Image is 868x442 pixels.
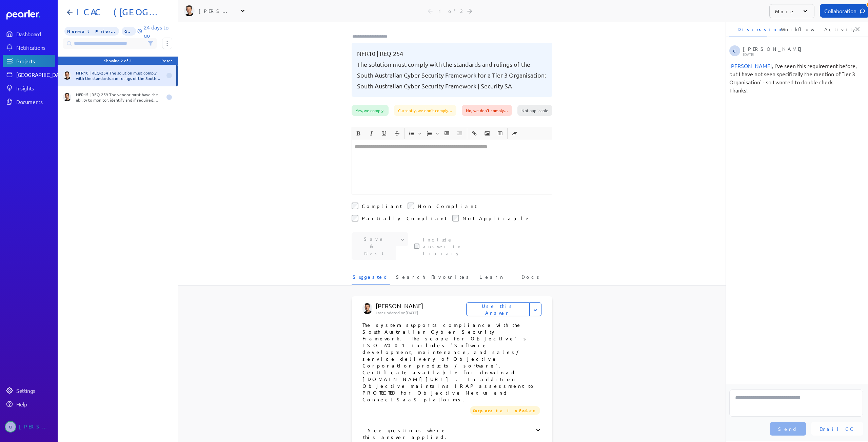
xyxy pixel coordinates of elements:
[378,128,390,139] span: Underline
[406,128,417,139] button: Insert Unordered List
[352,105,389,116] div: Yes, we comply.
[362,215,447,222] label: Partially Compliant
[431,273,471,285] span: Favourites
[19,421,53,433] div: [PERSON_NAME]
[770,422,806,436] button: Send
[352,33,394,40] input: Type here to add tags
[462,105,512,116] div: No, we don't comply…
[470,406,540,415] span: Corporate InfoSec
[729,45,740,56] span: Carolina Irigoyen
[5,421,16,433] span: Carolina Irigoyen
[376,310,466,315] p: Last updated on [DATE]
[820,425,855,432] span: Email CC
[729,62,772,69] span: James Layton
[3,68,55,81] a: [GEOGRAPHIC_DATA]
[394,105,456,116] div: Currently, we don't comply…
[6,10,55,20] a: Dashboard
[438,8,462,14] div: 1 of 2
[521,273,541,285] span: Docs
[481,128,493,139] button: Insert Image
[376,302,476,310] p: [PERSON_NAME]
[16,387,54,394] div: Settings
[423,128,435,139] button: Insert Ordered List
[74,7,167,18] h1: ICAC (SA) - CMS - Invitation to Supply
[362,203,402,209] label: Compliant
[391,128,403,139] button: Strike through
[362,321,541,403] p: The system supports compliance with the South Australian Cyber Security Framework. The scope for ...
[3,384,55,397] a: Settings
[357,48,547,91] pre: NFR10 | REQ-254 The solution must comply with the standards and rulings of the South Australian C...
[466,302,530,316] button: Use this Answer
[16,58,54,64] div: Projects
[778,425,798,432] span: Send
[352,128,364,139] span: Bold
[362,303,372,314] img: James Layton
[76,92,162,103] div: NFR15 | REQ-259 The vendor must have the ability to monitor, identify and if required, block pote...
[775,8,795,15] p: More
[199,7,233,14] div: [PERSON_NAME]
[64,27,119,36] span: Priority
[16,44,54,51] div: Notifications
[16,85,54,91] div: Insights
[441,128,453,139] button: Increase Indent
[517,105,552,116] div: Not applicable
[366,128,377,139] button: Italic
[63,71,71,80] img: James Layton
[353,273,389,285] span: Suggested
[16,98,54,105] div: Documents
[423,236,480,256] label: This checkbox controls whether your answer will be included in the Answer Library for future use
[509,128,521,139] span: Clear Formatting
[3,418,55,435] a: CI[PERSON_NAME]
[729,62,863,94] div: , I've seen this requirement before, but I have not seen specifically the mention of "ier 3 Organ...
[414,244,419,249] input: This checkbox controls whether your answer will be included in the Answer Library for future use
[479,273,504,285] span: Learn
[3,82,55,94] a: Insights
[104,58,132,63] div: Showing 2 of 2
[3,398,55,410] a: Help
[743,45,861,56] div: [PERSON_NAME]
[406,128,422,139] span: Insert Unordered List
[454,128,466,139] span: Decrease Indent
[743,52,861,56] p: [DATE]
[469,128,480,139] button: Insert link
[729,21,767,37] li: Discussion
[16,401,54,407] div: Help
[3,28,55,40] a: Dashboard
[3,55,55,67] a: Projects
[184,5,195,16] img: James Layton
[144,23,172,39] p: 24 days to go
[353,128,364,139] button: Bold
[63,93,71,101] img: James Layton
[396,273,425,285] span: Search
[362,427,541,440] div: See questions where this answer applied.
[76,70,162,81] div: NFR10 | REQ-254 The solution must comply with the standards and rulings of the South Australian C...
[378,128,390,139] button: Underline
[16,71,67,78] div: [GEOGRAPHIC_DATA]
[816,21,854,37] li: Activity
[122,27,136,36] span: 0% of Questions Completed
[161,58,172,63] div: Reset
[494,128,506,139] button: Insert table
[509,128,520,139] button: Clear Formatting
[811,422,863,436] button: Email CC
[16,30,54,37] div: Dashboard
[441,128,453,139] span: Increase Indent
[418,203,477,209] label: Non Compliant
[365,128,377,139] span: Italic
[423,128,440,139] span: Insert Ordered List
[462,215,530,222] label: Not Applicable
[773,21,811,37] li: Workflow
[3,41,55,54] a: Notifications
[529,302,541,316] button: Expand
[3,96,55,108] a: Documents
